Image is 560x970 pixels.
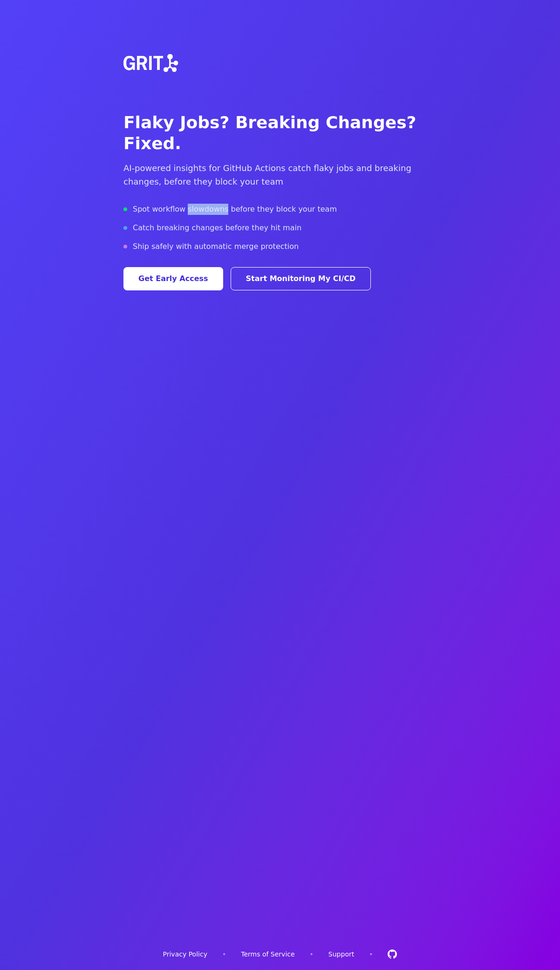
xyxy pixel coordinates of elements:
[231,267,371,290] a: Start Monitoring My CI/CD
[310,949,314,959] span: •
[241,949,294,959] a: Terms of Service
[123,267,223,290] button: Get Early Access
[163,949,207,959] a: Privacy Policy
[133,204,337,215] span: Spot workflow slowdowns before they block your team
[133,222,301,234] span: Catch breaking changes before they hit main
[388,949,397,959] a: Github
[222,949,226,959] span: •
[123,112,437,154] h1: Flaky Jobs? Breaking Changes? Fixed.
[133,241,299,252] span: Ship safely with automatic merge protection
[328,949,354,959] a: Support
[116,30,183,97] img: grit
[123,161,437,189] p: AI-powered insights for GitHub Actions catch flaky jobs and breaking changes, before they block y...
[369,949,373,959] span: •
